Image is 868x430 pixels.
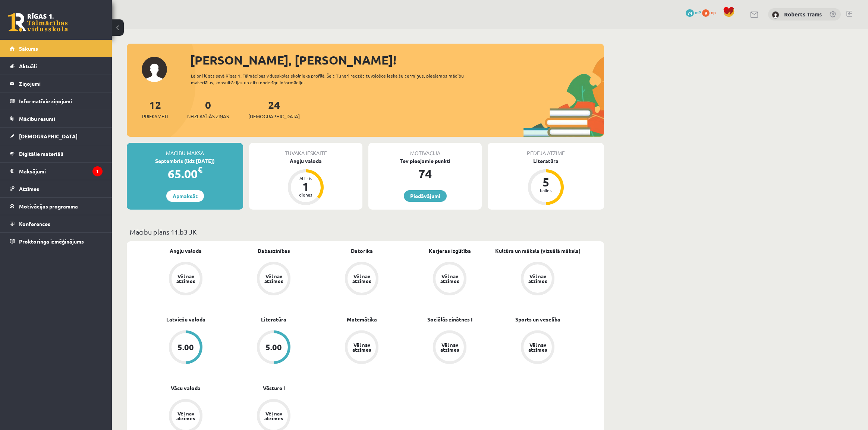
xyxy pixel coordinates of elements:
[702,9,710,17] span: 9
[10,198,103,215] a: Motivācijas programma
[261,316,286,323] a: Literatūra
[142,262,230,297] a: Vēl nav atzīmes
[295,192,317,197] div: dienas
[263,274,284,283] div: Vēl nav atzīmes
[711,9,716,15] span: xp
[187,98,229,120] a: 0Neizlasītās ziņas
[10,128,103,145] a: [DEMOGRAPHIC_DATA]
[10,40,103,57] a: Sākums
[427,316,472,323] a: Sociālās zinātnes I
[19,238,84,245] span: Proktoringa izmēģinājums
[249,157,362,206] a: Angļu valoda Atlicis 1 dienas
[10,92,103,110] a: Informatīvie ziņojumi
[248,98,300,120] a: 24[DEMOGRAPHIC_DATA]
[351,342,372,352] div: Vēl nav atzīmes
[249,157,362,165] div: Angļu valoda
[175,274,196,283] div: Vēl nav atzīmes
[347,316,377,323] a: Matemātika
[130,227,601,237] p: Mācību plāns 11.b3 JK
[295,181,317,192] div: 1
[439,274,460,283] div: Vēl nav atzīmes
[488,157,604,165] div: Literatūra
[166,190,204,202] a: Apmaksāt
[191,72,477,86] div: Laipni lūgts savā Rīgas 1. Tālmācības vidusskolas skolnieka profilā. Šeit Tu vari redzēt tuvojošo...
[265,343,282,351] div: 5.00
[127,165,243,183] div: 65.00
[488,143,604,157] div: Pēdējā atzīme
[429,247,471,255] a: Karjeras izglītība
[248,113,300,120] span: [DEMOGRAPHIC_DATA]
[351,247,373,255] a: Datorika
[488,157,604,206] a: Literatūra 5 balles
[19,75,103,92] legend: Ziņojumi
[19,220,50,227] span: Konferences
[198,164,202,175] span: €
[535,188,557,192] div: balles
[263,384,285,392] a: Vēsture I
[494,262,582,297] a: Vēl nav atzīmes
[230,262,318,297] a: Vēl nav atzīmes
[166,316,205,323] a: Latviešu valoda
[772,11,779,19] img: Roberts Trams
[92,166,103,176] i: 1
[695,9,701,15] span: mP
[368,165,482,183] div: 74
[494,330,582,365] a: Vēl nav atzīmes
[515,316,560,323] a: Sports un veselība
[258,247,290,255] a: Dabaszinības
[127,143,243,157] div: Mācību maksa
[10,57,103,75] a: Aktuāli
[439,342,460,352] div: Vēl nav atzīmes
[702,9,719,15] a: 9 xp
[10,145,103,162] a: Digitālie materiāli
[318,330,406,365] a: Vēl nav atzīmes
[19,185,39,192] span: Atzīmes
[19,92,103,110] legend: Informatīvie ziņojumi
[230,330,318,365] a: 5.00
[19,133,78,139] span: [DEMOGRAPHIC_DATA]
[19,163,103,180] legend: Maksājumi
[686,9,694,17] span: 74
[535,176,557,188] div: 5
[368,157,482,165] div: Tev pieejamie punkti
[10,233,103,250] a: Proktoringa izmēģinājums
[187,113,229,120] span: Neizlasītās ziņas
[10,180,103,197] a: Atzīmes
[249,143,362,157] div: Tuvākā ieskaite
[19,203,78,210] span: Motivācijas programma
[170,247,202,255] a: Angļu valoda
[142,98,168,120] a: 12Priekšmeti
[527,274,548,283] div: Vēl nav atzīmes
[495,247,581,255] a: Kultūra un māksla (vizuālā māksla)
[19,63,37,69] span: Aktuāli
[175,411,196,421] div: Vēl nav atzīmes
[10,75,103,92] a: Ziņojumi
[406,330,494,365] a: Vēl nav atzīmes
[404,190,447,202] a: Piedāvājumi
[19,115,55,122] span: Mācību resursi
[686,9,701,15] a: 74 mP
[406,262,494,297] a: Vēl nav atzīmes
[19,150,63,157] span: Digitālie materiāli
[318,262,406,297] a: Vēl nav atzīmes
[10,110,103,127] a: Mācību resursi
[368,143,482,157] div: Motivācija
[351,274,372,283] div: Vēl nav atzīmes
[10,215,103,232] a: Konferences
[142,113,168,120] span: Priekšmeti
[142,330,230,365] a: 5.00
[10,163,103,180] a: Maksājumi1
[19,45,38,52] span: Sākums
[263,411,284,421] div: Vēl nav atzīmes
[295,176,317,181] div: Atlicis
[8,13,68,32] a: Rīgas 1. Tālmācības vidusskola
[127,157,243,165] div: Septembris (līdz [DATE])
[784,10,822,18] a: Roberts Trams
[177,343,194,351] div: 5.00
[190,51,604,69] div: [PERSON_NAME], [PERSON_NAME]!
[171,384,201,392] a: Vācu valoda
[527,342,548,352] div: Vēl nav atzīmes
